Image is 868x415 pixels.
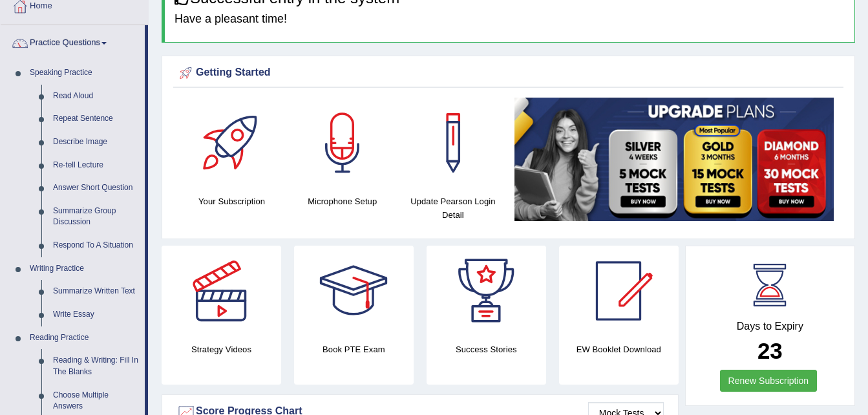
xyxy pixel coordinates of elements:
h4: Update Pearson Login Detail [404,195,502,222]
a: Repeat Sentence [47,107,145,131]
h4: Microphone Setup [293,195,391,208]
h4: Success Stories [427,343,546,356]
a: Describe Image [47,131,145,154]
b: 23 [757,338,783,363]
a: Reading & Writing: Fill In The Blanks [47,349,145,383]
a: Speaking Practice [24,61,145,85]
h4: Have a pleasant time! [175,13,845,26]
a: Answer Short Question [47,176,145,200]
a: Reading Practice [24,326,145,350]
a: Read Aloud [47,85,145,108]
h4: Days to Expiry [700,321,840,332]
a: Write Essay [47,303,145,326]
a: Respond To A Situation [47,234,145,257]
a: Practice Questions [1,25,145,58]
h4: Book PTE Exam [294,343,414,356]
a: Renew Subscription [720,370,818,392]
a: Writing Practice [24,257,145,281]
a: Summarize Group Discussion [47,200,145,234]
h4: EW Booklet Download [559,343,679,356]
div: Getting Started [176,63,840,83]
a: Re-tell Lecture [47,154,145,177]
a: Summarize Written Text [47,280,145,303]
h4: Your Subscription [183,195,281,208]
img: small5.jpg [514,98,834,221]
h4: Strategy Videos [162,343,281,356]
